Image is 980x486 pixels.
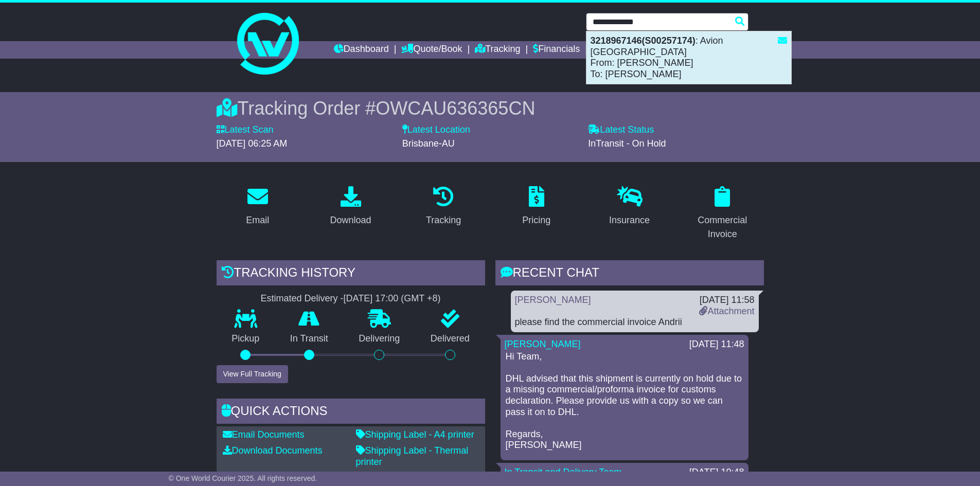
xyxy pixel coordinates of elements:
[699,295,754,306] div: [DATE] 11:58
[246,213,269,227] div: Email
[602,183,656,231] a: Insurance
[217,97,764,119] div: Tracking Order #
[688,213,757,241] div: Commercial Invoice
[223,429,305,440] a: Email Documents
[323,183,378,231] a: Download
[426,213,461,227] div: Tracking
[681,183,764,245] a: Commercial Invoice
[505,339,581,349] a: [PERSON_NAME]
[415,333,485,345] p: Delivered
[217,399,485,426] div: Quick Actions
[217,260,485,288] div: Tracking history
[217,124,274,136] label: Latest Scan
[376,98,535,119] span: OWCAU636365CN
[402,124,470,136] label: Latest Location
[330,213,371,227] div: Download
[689,467,744,478] div: [DATE] 10:48
[515,317,755,328] div: please find the commercial invoice Andrii
[217,293,485,304] div: Estimated Delivery -
[515,183,557,231] a: Pricing
[217,138,288,149] span: [DATE] 06:25 AM
[591,35,696,46] strong: 3218967146(S00257174)
[475,41,520,59] a: Tracking
[217,333,275,345] p: Pickup
[609,213,650,227] div: Insurance
[495,260,764,288] div: RECENT CHAT
[344,333,416,345] p: Delivering
[689,339,744,350] div: [DATE] 11:48
[402,138,455,149] span: Brisbane-AU
[588,124,654,136] label: Latest Status
[356,445,469,467] a: Shipping Label - Thermal printer
[275,333,344,345] p: In Transit
[506,351,743,451] p: Hi Team, DHL advised that this shipment is currently on hold due to a missing commercial/proforma...
[169,474,317,482] span: © One World Courier 2025. All rights reserved.
[419,183,468,231] a: Tracking
[223,445,323,456] a: Download Documents
[586,31,791,84] div: : Avion [GEOGRAPHIC_DATA] From: [PERSON_NAME] To: [PERSON_NAME]
[217,365,288,383] button: View Full Tracking
[334,41,389,59] a: Dashboard
[515,295,591,305] a: [PERSON_NAME]
[401,41,462,59] a: Quote/Book
[239,183,276,231] a: Email
[588,138,666,149] span: InTransit - On Hold
[699,306,754,316] a: Attachment
[356,429,474,440] a: Shipping Label - A4 printer
[344,293,441,304] div: [DATE] 17:00 (GMT +8)
[505,467,622,477] a: In Transit and Delivery Team
[533,41,580,59] a: Financials
[522,213,550,227] div: Pricing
